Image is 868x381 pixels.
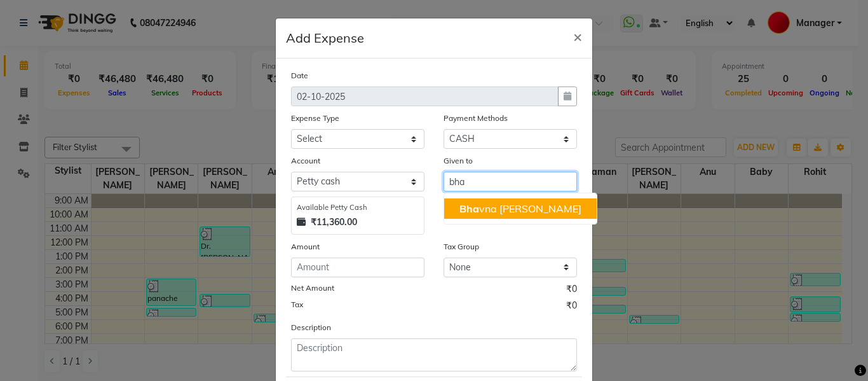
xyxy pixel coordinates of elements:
label: Account [291,155,320,167]
span: ₹0 [566,282,577,299]
h5: Add Expense [286,29,364,48]
label: Tax Group [444,241,479,253]
label: Date [291,70,308,81]
label: Net Amount [291,282,334,294]
input: Amount [291,258,424,277]
input: Given to [444,172,577,191]
span: ₹0 [566,299,577,315]
label: Expense Type [291,113,339,124]
label: Description [291,322,331,333]
span: Bha [459,202,479,215]
label: Payment Methods [444,113,508,124]
label: Given to [444,155,473,167]
label: Tax [291,299,303,310]
label: Amount [291,241,320,253]
span: × [573,27,582,46]
button: Close [563,18,592,54]
ngb-highlight: vna [PERSON_NAME] [459,202,581,215]
strong: ₹11,360.00 [311,216,357,229]
div: Available Petty Cash [297,202,419,213]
